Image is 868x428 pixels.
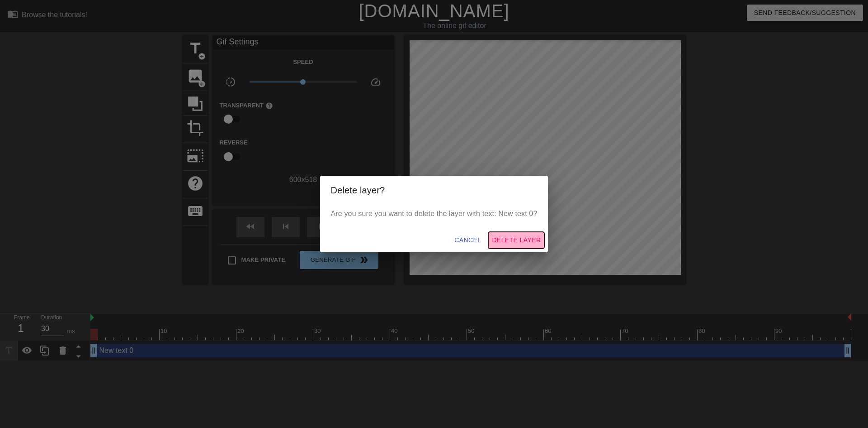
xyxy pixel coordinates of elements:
span: Delete Layer [492,235,541,246]
p: Are you sure you want to delete the layer with text: New text 0? [331,208,538,219]
span: Cancel [454,235,481,246]
button: Delete Layer [488,232,544,249]
button: Cancel [451,232,485,249]
h2: Delete layer? [331,183,538,197]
